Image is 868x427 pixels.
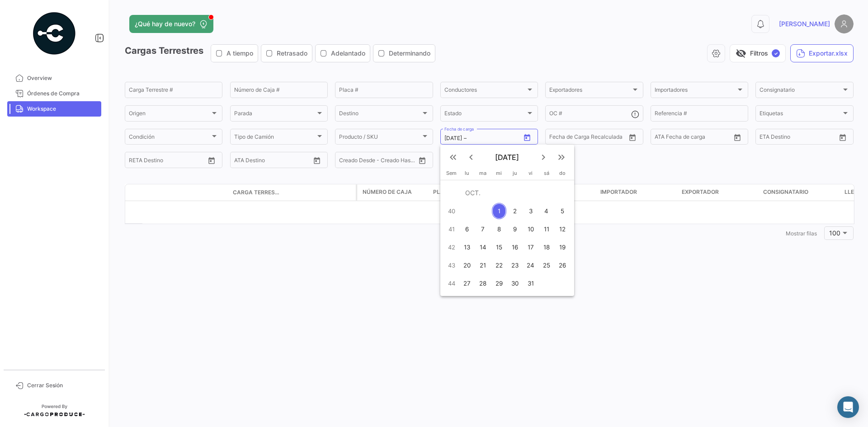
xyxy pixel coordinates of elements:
div: 12 [555,221,570,237]
div: 30 [508,275,522,291]
div: 25 [539,257,554,273]
span: sá [544,170,549,176]
td: 42 [444,238,459,256]
span: do [559,170,566,176]
button: 25 de octubre de 2025 [538,256,554,274]
button: 29 de octubre de 2025 [491,274,507,292]
button: 8 de octubre de 2025 [491,220,507,238]
span: vi [528,170,533,176]
mat-icon: keyboard_double_arrow_left [448,152,458,163]
button: 7 de octubre de 2025 [475,220,491,238]
div: 1 [492,203,506,219]
button: 14 de octubre de 2025 [475,238,491,256]
td: 40 [444,202,459,220]
div: 14 [476,239,490,255]
button: 5 de octubre de 2025 [554,202,571,220]
button: 9 de octubre de 2025 [507,220,523,238]
button: 15 de octubre de 2025 [491,238,507,256]
span: ma [479,170,486,176]
div: 10 [524,221,538,237]
td: OCT. [459,184,571,202]
span: lu [465,170,469,176]
span: ju [513,170,517,176]
button: 18 de octubre de 2025 [538,238,554,256]
div: 28 [476,275,490,291]
div: 4 [539,203,554,219]
button: 6 de octubre de 2025 [459,220,475,238]
td: 43 [444,256,459,274]
div: 19 [555,239,570,255]
button: 17 de octubre de 2025 [523,238,538,256]
div: 16 [508,239,522,255]
div: 7 [476,221,490,237]
mat-icon: keyboard_arrow_right [538,152,549,163]
div: 3 [524,203,538,219]
div: 31 [524,275,538,291]
button: 19 de octubre de 2025 [554,238,571,256]
button: 20 de octubre de 2025 [459,256,475,274]
button: 22 de octubre de 2025 [491,256,507,274]
button: 10 de octubre de 2025 [523,220,538,238]
button: 13 de octubre de 2025 [459,238,475,256]
button: 16 de octubre de 2025 [507,238,523,256]
button: 11 de octubre de 2025 [538,220,554,238]
div: 13 [460,239,474,255]
button: 23 de octubre de 2025 [507,256,523,274]
div: 8 [492,221,506,237]
div: 20 [460,257,474,273]
div: 23 [508,257,522,273]
td: 41 [444,220,459,238]
div: 2 [508,203,522,219]
div: Abrir Intercom Messenger [837,396,859,418]
span: [DATE] [480,153,534,162]
div: 18 [539,239,554,255]
div: 5 [555,203,570,219]
button: 21 de octubre de 2025 [475,256,491,274]
mat-icon: keyboard_arrow_left [466,152,476,163]
div: 26 [555,257,570,273]
button: 24 de octubre de 2025 [523,256,538,274]
div: 24 [524,257,538,273]
td: 44 [444,274,459,292]
span: mi [496,170,502,176]
div: 11 [539,221,554,237]
div: 9 [508,221,522,237]
div: 6 [460,221,474,237]
div: 17 [524,239,538,255]
button: 12 de octubre de 2025 [554,220,571,238]
mat-icon: keyboard_double_arrow_right [556,152,567,163]
button: 27 de octubre de 2025 [459,274,475,292]
button: 28 de octubre de 2025 [475,274,491,292]
button: 1 de octubre de 2025 [491,202,507,220]
button: 31 de octubre de 2025 [523,274,538,292]
div: 15 [492,239,506,255]
button: 26 de octubre de 2025 [554,256,571,274]
button: 2 de octubre de 2025 [507,202,523,220]
div: 27 [460,275,474,291]
button: 3 de octubre de 2025 [523,202,538,220]
div: 22 [492,257,506,273]
th: Sem [444,170,459,180]
button: 4 de octubre de 2025 [538,202,554,220]
div: 21 [476,257,490,273]
button: 30 de octubre de 2025 [507,274,523,292]
div: 29 [492,275,506,291]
